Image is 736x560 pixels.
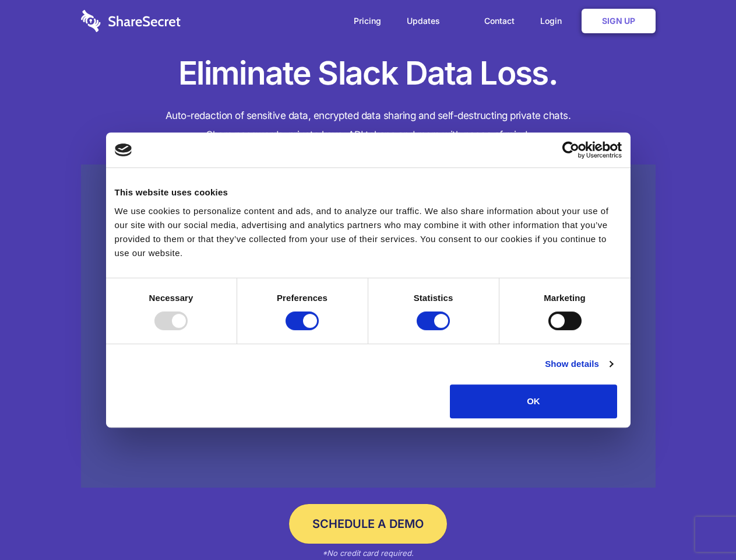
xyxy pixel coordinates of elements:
h4: Auto-redaction of sensitive data, encrypted data sharing and self-destructing private chats. Shar... [81,106,656,145]
a: Show details [545,357,612,371]
a: Usercentrics Cookiebot - opens in a new window [520,141,622,159]
strong: Statistics [414,293,453,303]
div: We use cookies to personalize content and ads, and to analyze our traffic. We also share informat... [115,204,622,260]
a: Sign Up [582,9,656,33]
a: Pricing [342,3,393,39]
img: logo-wordmark-white-trans-d4663122ce5f474addd5e946df7df03e33cb6a1c49d2221995e7729f52c070b2.svg [81,10,181,32]
a: Contact [473,3,526,39]
strong: Preferences [277,293,327,303]
strong: Marketing [544,293,586,303]
img: logo [115,143,132,156]
div: This website uses cookies [115,185,622,199]
a: Wistia video thumbnail [81,164,656,488]
a: Login [529,3,579,39]
a: Schedule a Demo [289,504,447,544]
h1: Eliminate Slack Data Loss. [81,52,656,94]
strong: Necessary [149,293,193,303]
em: *No credit card required. [322,548,414,558]
button: OK [450,384,617,418]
